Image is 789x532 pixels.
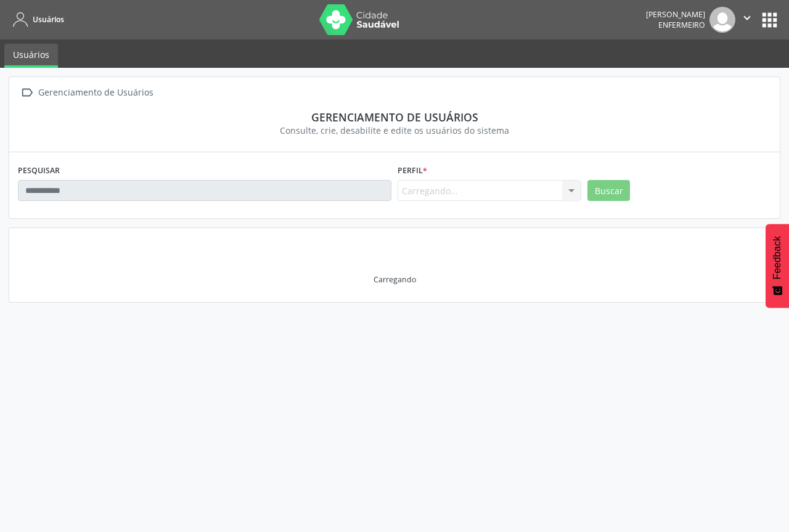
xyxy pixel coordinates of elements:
span: Enfermeiro [658,20,705,30]
span: Feedback [772,236,783,279]
a: Usuários [9,9,64,30]
label: PESQUISAR [18,161,60,180]
button:  [735,7,759,33]
a: Usuários [4,44,58,68]
button: Buscar [587,180,630,201]
div: Gerenciamento de Usuários [36,84,155,102]
img: img [709,7,735,33]
span: Usuários [33,14,64,25]
div: Carregando [374,274,416,285]
div: Consulte, crie, desabilite e edite os usuários do sistema [27,124,762,137]
i:  [740,11,754,25]
a:  Gerenciamento de Usuários [18,84,155,102]
div: [PERSON_NAME] [646,9,705,20]
button: Feedback - Mostrar pesquisa [766,224,789,308]
i:  [18,84,36,102]
div: Gerenciamento de usuários [27,110,762,124]
label: Perfil [398,161,427,180]
button: apps [759,9,780,31]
